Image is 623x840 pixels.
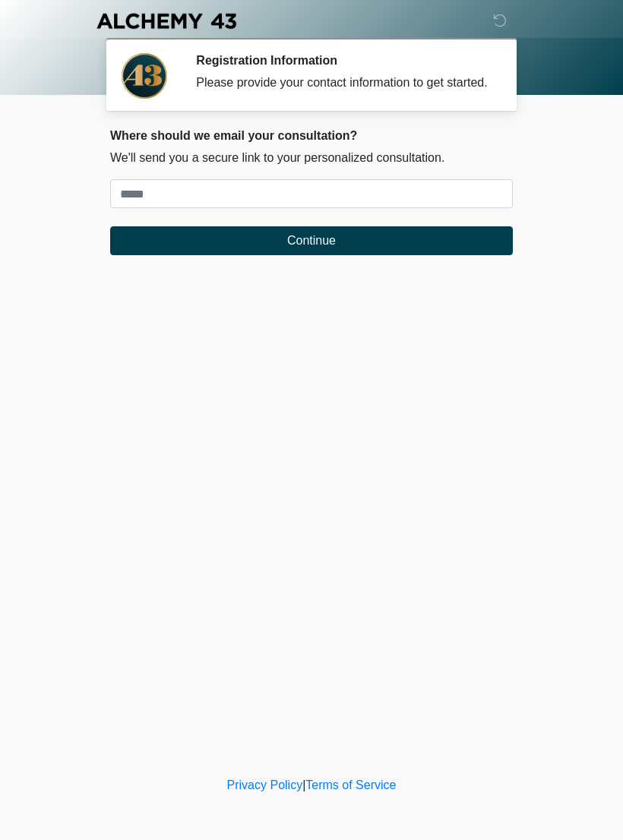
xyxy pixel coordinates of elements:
[110,226,513,255] button: Continue
[122,53,167,99] img: Agent Avatar
[196,74,490,92] div: Please provide your contact information to get started.
[196,53,490,68] h2: Registration Information
[95,11,238,30] img: Alchemy 43 Logo
[227,778,303,791] a: Privacy Policy
[302,778,305,791] a: |
[110,128,513,143] h2: Where should we email your consultation?
[305,778,396,791] a: Terms of Service
[110,149,513,167] p: We'll send you a secure link to your personalized consultation.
